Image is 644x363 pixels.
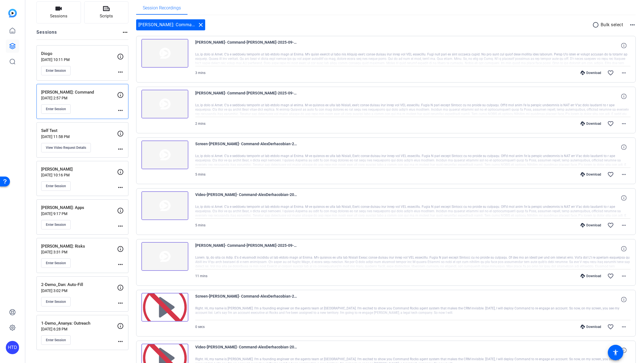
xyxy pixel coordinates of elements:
mat-icon: more_horiz [117,223,124,229]
span: Enter Session [46,338,66,342]
span: 5 mins [195,223,205,227]
span: View Video Request Details [46,145,86,150]
span: 0 secs [195,325,205,329]
span: [PERSON_NAME]- Command-[PERSON_NAME]-2025-09-13-15-26-24-734-1 [195,39,297,52]
mat-icon: more_horiz [117,69,124,75]
mat-icon: accessibility [612,349,619,356]
p: [DATE] 2:57 PM [41,96,117,100]
mat-icon: radio_button_unchecked [592,22,601,28]
mat-icon: close [197,22,204,28]
span: 11 mins [195,274,207,278]
span: Enter Session [46,184,66,188]
span: Session Recordings [143,6,181,10]
mat-icon: favorite_border [607,222,614,229]
p: [DATE] 10:16 PM [41,173,117,177]
div: Download [578,172,604,177]
p: [DATE] 11:58 PM [41,134,117,139]
button: Enter Session [41,297,71,306]
div: Download [578,121,604,126]
button: Enter Session [41,66,71,75]
span: Video-[PERSON_NAME]- Command-AlexDerhacobian-2025-09-13-15-20-45-785-0 [195,191,297,205]
mat-icon: favorite_border [607,171,614,178]
p: [DATE] 6:28 PM [41,327,117,331]
div: HTD [6,341,19,354]
div: Download [578,274,604,278]
p: [PERSON_NAME]: Risks [41,243,117,250]
mat-icon: more_horiz [122,29,128,36]
img: thumb-nail [141,39,188,68]
img: thumb-nail [141,191,188,220]
mat-icon: more_horiz [117,300,124,306]
p: [PERSON_NAME]: Command [41,89,117,96]
p: Bulk select [601,22,623,28]
img: thumb-nail [141,90,188,118]
span: 2 mins [195,122,205,126]
p: 2-Demo_Dan: Auto-Fill [41,282,117,288]
mat-icon: more_horiz [117,338,124,345]
img: thumb-nail [141,141,188,169]
button: Enter Session [41,220,71,229]
img: blue-gradient.svg [8,9,17,17]
span: Enter Session [46,68,66,73]
mat-icon: more_horiz [621,70,627,76]
mat-icon: more_horiz [117,184,124,191]
span: Screen-[PERSON_NAME]- Command-AlexDerhacobian-2025-09-13-15-20-45-785-0 [195,141,297,154]
button: View Video Request Details [41,143,91,152]
button: Sessions [36,1,81,23]
span: Sessions [50,13,67,19]
span: [PERSON_NAME]- Command-[PERSON_NAME]-2025-09-13-15-07-33-033-1 [195,242,297,255]
span: Scripts [100,13,113,19]
span: Enter Session [46,222,66,227]
p: [DATE] 3:02 PM [41,288,117,293]
h2: Sessions [36,29,57,39]
img: Preview is unavailable [141,293,188,322]
mat-icon: more_horiz [621,273,627,279]
mat-icon: more_horiz [117,146,124,152]
mat-icon: more_horiz [621,171,627,178]
mat-icon: more_horiz [117,261,124,268]
mat-icon: favorite_border [607,273,614,279]
span: 3 mins [195,71,205,75]
button: Enter Session [41,335,71,345]
img: thumb-nail [141,242,188,271]
span: [PERSON_NAME]- Command-[PERSON_NAME]-2025-09-13-15-20-45-785-1 [195,90,297,103]
span: Enter Session [46,107,66,111]
mat-icon: more_horiz [629,22,636,28]
button: Scripts [84,1,129,23]
button: Enter Session [41,181,71,191]
mat-icon: more_horiz [117,107,124,114]
p: 1-Demo_Ananya: Outreach [41,320,117,327]
mat-icon: more_horiz [621,222,627,229]
button: Enter Session [41,258,71,268]
span: Video-[PERSON_NAME]- Command-AlexDerhacobian-2025-09-13-15-07-33-033-0 [195,344,297,357]
div: [PERSON_NAME]: Command [136,19,205,30]
button: Enter Session [41,104,71,114]
p: [DATE] 3:31 PM [41,250,117,254]
p: Self Test [41,128,117,134]
span: Screen-[PERSON_NAME]- Command-AlexDerhacobian-2025-09-13-15-07-33-033-0 [195,293,297,306]
div: Download [578,71,604,75]
div: Download [578,325,604,329]
span: Enter Session [46,300,66,304]
mat-icon: favorite_border [607,120,614,127]
mat-icon: more_horiz [621,324,627,330]
p: [PERSON_NAME] [41,166,117,173]
span: 5 mins [195,173,205,176]
span: Enter Session [46,261,66,265]
p: Diogo [41,51,117,57]
p: [DATE] 10:11 PM [41,57,117,62]
div: Download [578,223,604,227]
mat-icon: more_horiz [621,120,627,127]
mat-icon: favorite_border [607,324,614,330]
p: [DATE] 9:17 PM [41,211,117,216]
mat-icon: favorite_border [607,70,614,76]
p: [PERSON_NAME]: Apps [41,205,117,211]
